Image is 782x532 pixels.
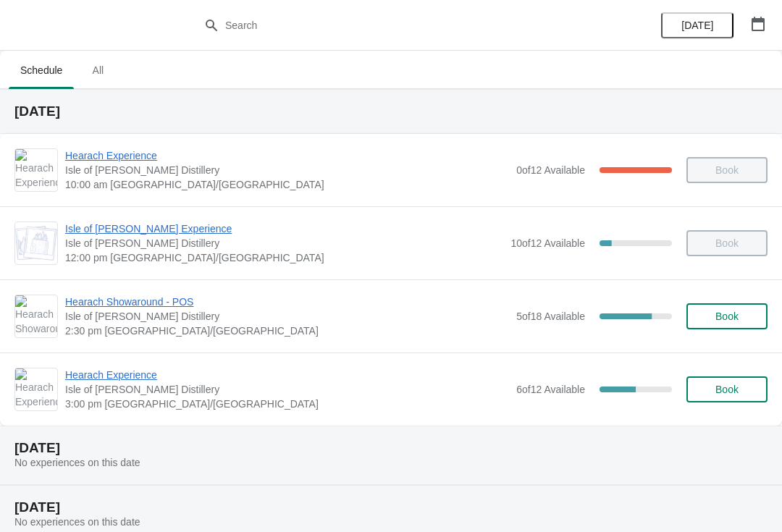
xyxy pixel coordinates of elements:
h2: [DATE] [14,500,768,515]
img: Hearach Showaround - POS | Isle of Harris Distillery | 2:30 pm Europe/London [15,295,57,337]
span: Schedule [9,57,74,83]
span: Book [715,311,739,322]
span: 0 of 12 Available [516,164,585,176]
button: Book [686,376,768,402]
span: 6 of 12 Available [516,384,585,395]
span: 10 of 12 Available [510,237,585,249]
img: Hearach Experience | Isle of Harris Distillery | 10:00 am Europe/London [15,149,57,191]
span: 5 of 18 Available [516,311,585,322]
span: All [80,57,116,83]
span: 3:00 pm [GEOGRAPHIC_DATA]/[GEOGRAPHIC_DATA] [65,397,509,411]
img: Hearach Experience | Isle of Harris Distillery | 3:00 pm Europe/London [15,368,57,410]
button: Book [686,303,768,329]
img: Isle of Harris Gin Experience | Isle of Harris Distillery | 12:00 pm Europe/London [15,226,57,261]
input: Search [224,12,586,38]
span: Isle of [PERSON_NAME] Distillery [65,163,509,177]
span: Hearach Experience [65,368,509,382]
span: Isle of [PERSON_NAME] Distillery [65,382,509,397]
span: Isle of [PERSON_NAME] Distillery [65,236,503,250]
span: No experiences on this date [14,457,140,468]
span: 2:30 pm [GEOGRAPHIC_DATA]/[GEOGRAPHIC_DATA] [65,324,509,338]
h2: [DATE] [14,441,768,455]
span: Hearach Showaround - POS [65,295,509,309]
span: 10:00 am [GEOGRAPHIC_DATA]/[GEOGRAPHIC_DATA] [65,177,509,192]
span: Isle of [PERSON_NAME] Experience [65,221,503,236]
span: Hearach Experience [65,148,509,163]
span: Isle of [PERSON_NAME] Distillery [65,309,509,324]
h2: [DATE] [14,104,768,119]
span: 12:00 pm [GEOGRAPHIC_DATA]/[GEOGRAPHIC_DATA] [65,250,503,265]
button: [DATE] [661,12,733,38]
span: [DATE] [681,20,713,31]
span: No experiences on this date [14,516,140,528]
span: Book [715,384,739,395]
